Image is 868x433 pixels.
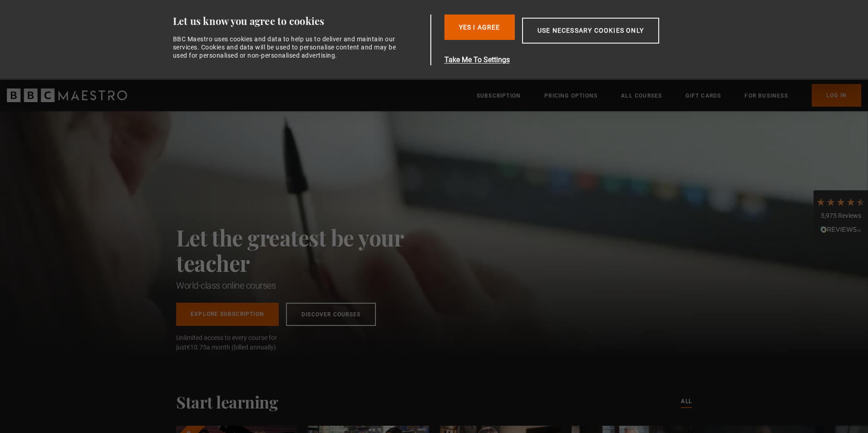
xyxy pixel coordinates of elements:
[444,15,515,40] button: Yes I Agree
[173,15,427,28] div: Let us know you agree to cookies
[7,89,127,102] svg: BBC Maestro
[176,303,279,326] a: Explore Subscription
[286,303,376,326] a: Discover Courses
[820,226,861,232] img: REVIEWS.io
[812,84,861,107] a: Log In
[745,91,788,100] a: For business
[176,333,299,352] span: Unlimited access to every course for just a month (billed annually)
[816,197,866,207] div: 4.7 Stars
[176,392,278,411] h2: Start learning
[814,190,868,243] div: 5,975 ReviewsRead All Reviews
[816,212,866,221] div: 5,975 Reviews
[173,35,402,60] div: BBC Maestro uses cookies and data to help us to deliver and maintain our services. Cookies and da...
[686,91,721,100] a: Gift Cards
[477,91,521,100] a: Subscription
[176,279,444,292] h1: World-class online courses
[522,18,659,44] button: Use necessary cookies only
[444,54,702,65] button: Take Me To Settings
[187,344,207,351] span: €10.75
[816,225,866,236] div: Read All Reviews
[544,91,597,100] a: Pricing Options
[477,84,861,107] nav: Primary
[621,91,662,100] a: All Courses
[176,225,444,276] h2: Let the greatest be your teacher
